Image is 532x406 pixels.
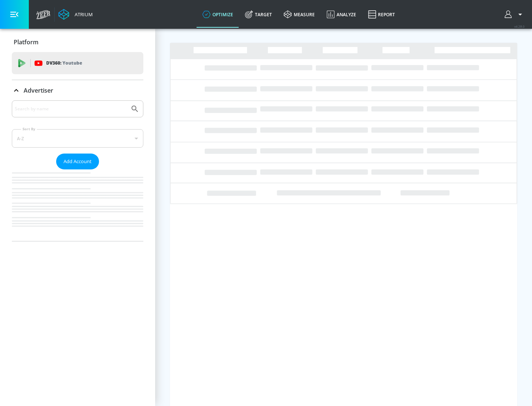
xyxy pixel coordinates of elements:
button: Add Account [56,154,99,169]
div: A-Z [12,129,143,148]
a: Atrium [58,9,93,20]
span: Add Account [64,157,92,166]
a: optimize [197,1,239,28]
a: Analyze [321,1,362,28]
span: v 4.28.0 [514,24,525,28]
a: Target [239,1,278,28]
p: Advertiser [24,86,53,94]
nav: list of Advertiser [12,169,143,241]
div: DV360: Youtube [12,52,143,74]
p: Youtube [62,59,82,67]
a: Report [362,1,401,28]
div: Advertiser [12,80,143,101]
a: measure [278,1,321,28]
input: Search by name [15,104,127,114]
label: Sort By [21,127,37,131]
div: Platform [12,32,143,52]
div: Atrium [72,11,93,18]
div: Advertiser [12,100,143,241]
p: Platform [14,38,38,46]
p: DV360: [46,59,82,67]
